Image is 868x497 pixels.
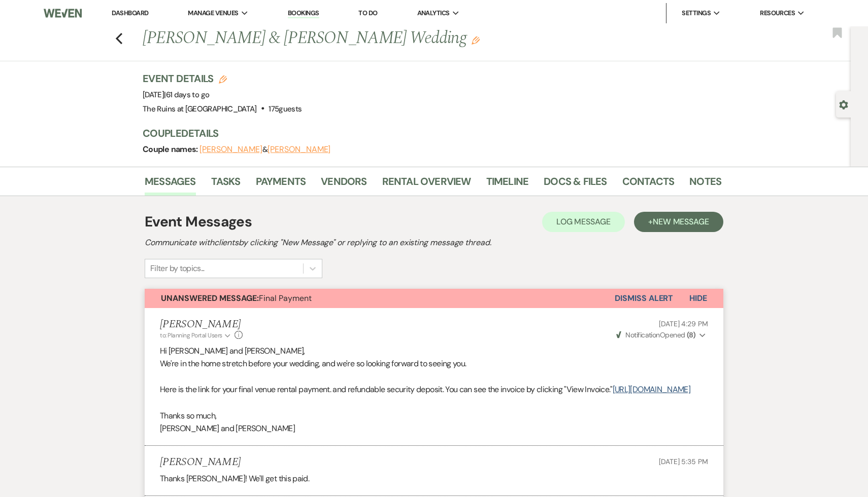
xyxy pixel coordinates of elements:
[625,330,659,339] span: Notification
[544,173,607,196] a: Docs & Files
[486,173,529,196] a: Timeline
[417,8,450,18] span: Analytics
[268,145,330,154] button: [PERSON_NAME]
[145,173,196,196] a: Messages
[689,173,721,196] a: Notes
[160,472,708,485] p: Thanks [PERSON_NAME]! We'll get this paid.
[160,318,243,331] h5: [PERSON_NAME]
[321,173,366,196] a: Vendors
[160,331,222,339] span: to: Planning Portal Users
[44,3,82,24] img: Weven Logo
[145,289,615,308] button: Unanswered Message:Final Payment
[682,8,711,18] span: Settings
[143,90,209,100] span: [DATE]
[199,144,330,155] span: &
[143,71,302,86] h3: Event Details
[160,357,708,370] p: We're in the home stretch before your wedding, and we're so looking forward to seeing you.
[288,9,319,18] a: Bookings
[143,26,597,51] h1: [PERSON_NAME] & [PERSON_NAME] Wedding
[689,293,707,303] span: Hide
[673,289,723,308] button: Hide
[145,237,723,249] h2: Communicate with clients by clicking "New Message" or replying to an existing message thread.
[472,35,480,45] button: Edit
[160,331,232,340] button: to: Planning Portal Users
[145,211,252,233] h1: Event Messages
[160,456,241,469] h5: [PERSON_NAME]
[653,216,709,227] span: New Message
[358,9,377,17] a: To Do
[143,144,199,155] span: Couple names:
[615,289,673,308] button: Dismiss Alert
[161,293,259,303] strong: Unanswered Message:
[160,383,708,396] p: Here is the link for your final venue rental payment. and refundable security deposit. You can se...
[556,216,611,227] span: Log Message
[160,422,708,435] p: [PERSON_NAME] and [PERSON_NAME]
[112,9,148,17] a: Dashboard
[634,212,723,232] button: +New Message
[199,145,262,154] button: [PERSON_NAME]
[615,330,708,340] button: NotificationOpened (8)
[616,330,695,339] span: Opened
[382,173,471,196] a: Rental Overview
[188,8,238,18] span: Manage Venues
[760,8,795,18] span: Resources
[542,212,625,232] button: Log Message
[211,173,241,196] a: Tasks
[166,90,210,100] span: 61 days to go
[613,384,690,395] a: [URL][DOMAIN_NAME]
[143,126,711,140] h3: Couple Details
[164,90,209,100] span: |
[160,345,708,358] p: Hi [PERSON_NAME] and [PERSON_NAME],
[160,409,708,423] p: Thanks so much,
[269,104,302,114] span: 175 guests
[839,99,848,109] button: Open lead details
[150,262,205,275] div: Filter by topics...
[659,319,708,328] span: [DATE] 4:29 PM
[161,293,312,303] span: Final Payment
[256,173,306,196] a: Payments
[687,330,695,339] strong: ( 8 )
[659,457,708,466] span: [DATE] 5:35 PM
[622,173,675,196] a: Contacts
[143,104,257,114] span: The Ruins at [GEOGRAPHIC_DATA]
